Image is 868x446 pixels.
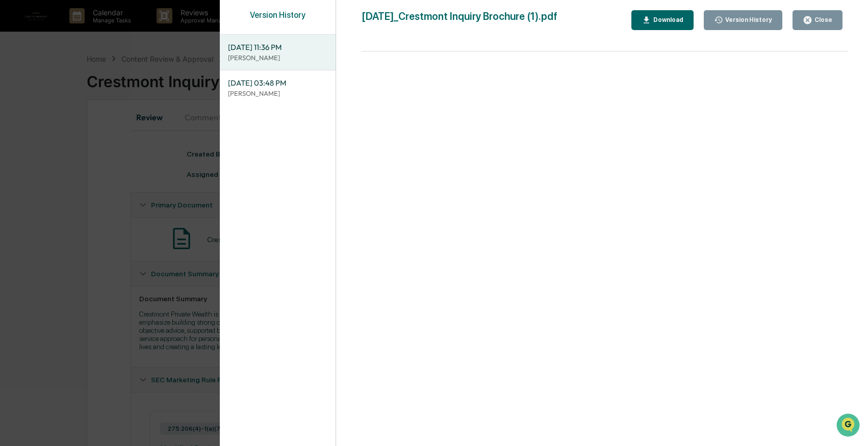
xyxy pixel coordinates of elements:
a: Powered byPylon [72,172,123,180]
div: We're available if you need us! [35,88,129,96]
img: 1746055101610-c473b297-6a78-478c-a979-82029cc54cd1 [10,78,29,96]
div: 🖐️ [10,129,18,138]
a: 🔎Data Lookup [6,144,68,162]
button: Close [793,10,843,30]
div: 🗄️ [74,129,82,138]
div: Close [812,16,832,23]
div: 🔎 [10,149,18,157]
span: Pylon [101,173,123,180]
span: Preclearance [20,128,66,139]
span: Data Lookup [20,148,64,158]
span: [DATE] 11:36 PM [228,42,328,53]
div: [DATE] 11:36 PM[PERSON_NAME] [220,35,336,70]
button: Download [631,10,694,30]
div: [DATE]_Crestmont Inquiry Brochure (1).pdf [362,10,557,30]
a: 🗄️Attestations [70,124,131,143]
span: [DATE] 03:48 PM [228,77,328,89]
div: Version History [723,16,772,23]
button: Version History [704,10,783,30]
div: [DATE] 03:48 PM[PERSON_NAME] [220,70,336,106]
button: Start new chat [173,81,186,93]
div: Download [651,16,683,23]
span: Attestations [84,128,126,139]
p: [PERSON_NAME] [228,89,328,98]
p: How can we help? [10,21,186,38]
div: Version History [220,10,336,30]
p: [PERSON_NAME] [228,53,328,63]
a: 🖐️Preclearance [6,124,70,143]
div: Start new chat [35,78,167,88]
iframe: Open customer support [835,412,863,440]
